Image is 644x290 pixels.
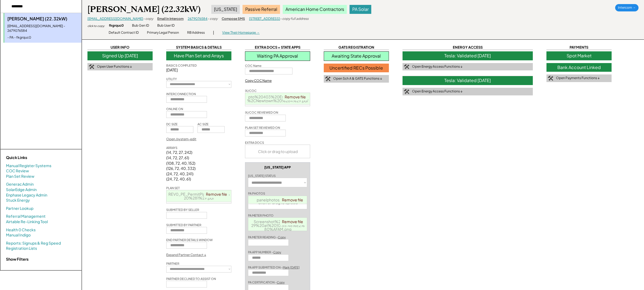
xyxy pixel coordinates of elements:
[197,122,209,126] div: AC SIZE
[204,190,229,198] a: Remove file
[6,182,34,187] a: Generac Admin
[7,16,79,22] div: [PERSON_NAME] (22.32kW)
[247,94,309,103] a: pto%20403%20Estates%20Ct.%2CNewtown%20%284%29.pdf
[6,257,29,261] strong: Show Filters
[333,76,382,81] div: Open Sch A & GATS Functions ↓
[168,192,230,200] a: REV0_PE_PermitPlanSet_Keller%20%281%29.pdf
[248,174,276,178] div: [US_STATE] STATUS
[166,77,177,81] div: UTILITY
[166,238,213,242] div: END PARTNER DETAILS WINDOW
[245,89,257,93] div: IX/COC
[245,141,264,145] div: EXTRA DOCS
[249,17,280,21] a: [STREET_ADDRESS]
[6,241,61,246] a: Reports: Signups & Reg Speed
[87,51,153,60] div: Signed Up [DATE]
[6,168,29,174] a: COC Review
[213,30,214,35] div: |
[97,64,132,69] div: Open User Functions ↓
[248,235,286,239] div: PA METER READING -
[546,63,612,72] div: Bank Account Linked
[548,76,553,81] img: tool-icon.png
[6,227,36,233] a: Health 0 Checks
[280,196,305,204] a: Remove file
[403,76,533,85] div: Tesla: Validated [DATE]
[245,79,272,83] div: Copy COC Name
[245,110,278,114] div: IX/COC REVIEWED ON
[615,4,639,11] div: Intercom →
[556,76,600,80] div: Open Payments Functions ↓
[243,5,280,14] div: Passive Referral
[280,17,309,21] div: - copy full address
[222,30,260,35] div: View Their Homepage →
[251,219,305,232] a: Screenshot%202025-08-29%20at%2010.55.48%E2%80%AFAM.png
[283,266,300,269] u: Mark [DATE]
[166,137,196,142] div: Open /system-edit
[7,35,79,40] div: - PA - fkgrquc0
[257,197,299,202] a: panelphotos_Keller.pdf
[280,218,305,225] a: Remove file
[166,253,206,257] div: Expand Partner Contact ↓
[6,155,60,160] div: Quick Links
[6,214,46,219] a: Referral Management
[166,146,177,150] div: ARRAYS
[546,45,612,50] div: PAYMENTS
[89,64,94,69] img: tool-icon.png
[166,63,197,67] div: BASICS COMPLETED
[245,126,280,130] div: PLAN SET REVIEWED ON
[147,30,179,35] div: Primary Legal Person
[6,192,47,198] a: Enphase Legacy Admin
[278,235,286,239] u: Copy
[87,4,200,15] div: [PERSON_NAME] (22.32kW)
[273,250,281,254] u: Copy
[166,92,196,96] div: INTERCONNECTION
[283,93,308,101] a: Remove file
[412,64,463,69] div: Open Energy Access Functions ↓
[248,250,281,254] div: PA APP NUMBER -
[7,24,79,33] div: [EMAIL_ADDRESS][DOMAIN_NAME] - 2679076584
[166,51,231,60] div: Have Plan Set and Arrays
[245,51,310,61] div: Waiting PA Approval
[166,277,216,281] div: PARTNER DECLINED TO ASSIST ON
[6,219,48,224] a: Airtable Re-Linking Tool
[6,246,37,251] a: Registration Lists
[404,89,409,94] img: tool-icon.png
[245,145,310,158] div: Click or drag to upload
[157,17,184,21] div: Email in Intercom
[6,187,37,192] a: SolarEdge Admin
[248,280,285,284] div: PA CERTIFICATION -
[109,23,124,28] div: fkgrquc0
[403,51,533,60] div: Tesla: Validated [DATE]
[324,45,389,50] div: GATS REGISTRATION
[277,280,285,284] u: Copy
[166,261,179,266] div: PARTNER
[248,265,300,269] div: PA APP SUBMITTED ON -
[87,45,153,50] div: USER INFO
[166,208,199,212] div: SUBMITTED BY SELLER
[166,122,178,126] div: DC SIZE
[6,206,33,211] a: Partner Lookup
[245,64,262,68] div: COC Name
[412,89,463,94] div: Open Energy Access Functions ↓
[6,163,51,169] a: Manual Register Systems
[208,17,218,21] div: - copy
[132,23,149,28] div: Bub Gen ID
[109,30,139,35] div: Default Contract ID
[324,64,389,72] div: Uncertified RECs Possible
[166,107,183,111] div: ONLINE ON
[248,191,265,195] div: PA PHOTOS
[166,67,231,73] div: [DATE]
[187,30,205,35] div: RB Address
[211,5,240,14] div: [US_STATE]
[350,5,371,14] div: PA Solar
[87,24,105,28] div: click to copy:
[87,17,143,21] a: [EMAIL_ADDRESS][DOMAIN_NAME]
[264,165,291,170] div: [US_STATE] APP
[546,51,612,60] div: Spot Market
[248,213,274,217] div: PA METER PHOTO
[166,186,180,190] div: PLAN SET
[157,23,175,28] div: Bub User ID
